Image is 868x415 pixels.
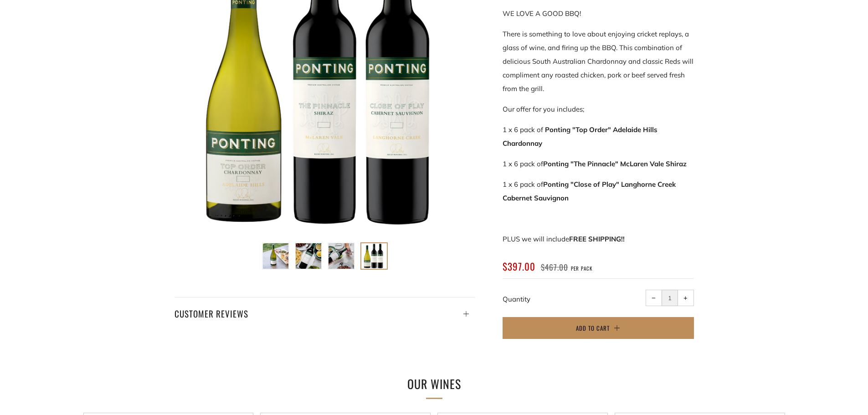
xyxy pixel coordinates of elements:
p: 1 x 6 pack of [503,123,694,150]
h4: Customer Reviews [175,306,475,321]
img: Load image into Gallery viewer, The perfect BBQ selection - MULTI CASE BUY - Three award winning ... [361,243,387,269]
p: There is something to love about enjoying cricket replays, a glass of wine, and firing up the BBQ... [503,27,694,96]
img: Load image into Gallery viewer, The perfect BBQ selection - MULTI CASE BUY - Three award winning ... [329,243,354,269]
button: Add to Cart [503,317,694,339]
strong: Ponting "Close of Play" Langhorne Creek Cabernet Sauvignon [503,180,676,202]
label: Quantity [503,295,530,303]
img: Load image into Gallery viewer, The perfect BBQ selection - MULTI CASE BUY - Three award winning ... [263,243,288,269]
strong: Ponting "The Pinnacle" McLaren Vale Shiraz [543,159,687,168]
p: 1 x 6 pack of [503,157,694,171]
strong: FREE SHIPPING!! [569,235,625,243]
a: Customer Reviews [175,297,475,321]
button: Load image into Gallery viewer, The perfect BBQ selection - MULTI CASE BUY - Three award winning ... [360,242,388,270]
input: quantity [662,290,678,306]
p: 1 x 6 pack of [503,178,694,205]
span: $467.00 [541,261,568,273]
h2: Our Wines [284,374,585,394]
span: Add to Cart [576,323,610,333]
p: WE LOVE A GOOD BBQ! [503,7,694,20]
img: Load image into Gallery viewer, The perfect BBQ selection - MULTI CASE BUY - Three award winning ... [296,243,321,269]
p: PLUS we will include [503,232,694,246]
span: + [683,296,688,300]
span: $397.00 [503,259,535,273]
span: per pack [571,265,592,272]
b: Ponting "Top Order" Adelaide Hills Chardonnay [503,125,657,148]
p: Our offer for you includes; [503,102,694,116]
span: − [652,296,656,300]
